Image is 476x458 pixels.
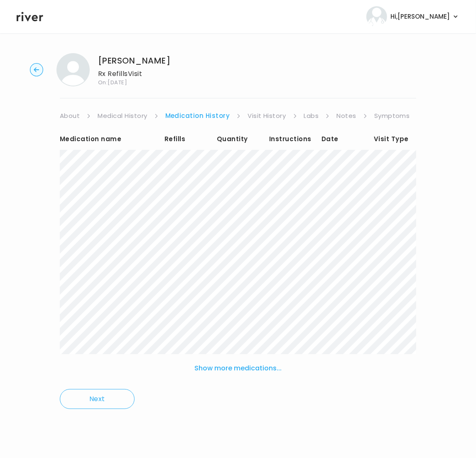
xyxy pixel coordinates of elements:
[366,6,459,27] button: user avatarHi,[PERSON_NAME]
[217,133,259,145] div: Quantity
[374,133,416,145] div: Visit Type
[60,110,80,122] a: About
[56,53,90,86] img: Diana Nguyen
[60,133,155,145] div: Medication name
[336,110,356,122] a: Notes
[304,110,319,122] a: Labs
[98,80,170,85] span: On: [DATE]
[98,55,170,66] h1: [PERSON_NAME]
[390,11,450,22] span: Hi, [PERSON_NAME]
[321,133,364,145] div: Date
[269,133,312,145] div: Instructions
[366,6,387,27] img: user avatar
[98,110,147,122] a: Medical History
[165,110,230,122] a: Medication History
[164,133,207,145] div: Refills
[374,110,410,122] a: Symptoms
[248,110,286,122] a: Visit History
[191,359,285,377] button: Show more medications...
[98,68,170,80] p: Rx Refills Visit
[60,389,135,409] button: Next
